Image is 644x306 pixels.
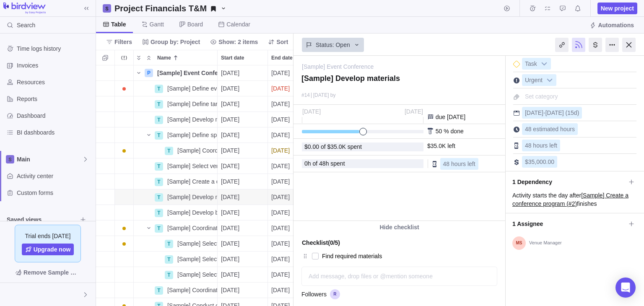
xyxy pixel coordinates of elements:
[157,54,171,62] span: Name
[293,221,505,233] div: Hide checklist
[167,162,217,170] span: [Sample] Select venue
[99,52,111,64] span: Selection mode
[218,112,268,127] div: Start date
[115,143,134,158] div: Trouble indication
[155,100,163,109] div: T
[589,38,602,52] div: Billing
[557,6,569,13] a: Approval requests
[115,127,134,143] div: Trouble indication
[268,127,318,143] div: End date
[23,267,80,277] span: Remove Sample Data
[96,65,293,306] div: grid
[221,131,239,139] span: [DATE]
[150,20,164,29] span: Gantt
[164,189,217,205] div: [Sample] Develop materials
[155,116,163,124] div: T
[566,109,579,116] span: (15d)
[134,252,218,267] div: Name
[522,75,545,86] span: Urgent
[271,286,290,294] span: [DATE]
[174,236,217,251] div: [Sample] Select catering
[134,189,218,205] div: Name
[221,177,239,186] span: [DATE]
[527,3,538,14] span: Time logs
[555,38,569,52] div: Copy link
[268,112,318,127] div: End date
[268,220,318,236] div: End date
[115,283,134,298] div: Trouble indication
[218,252,268,267] div: Start date
[597,3,637,14] span: New project
[115,252,134,267] div: Trouble indication
[443,161,475,167] span: 48 hours left
[177,270,217,279] span: [Sample] Select transportation
[218,283,268,298] div: Start date
[115,174,134,189] div: Trouble indication
[17,78,92,86] span: Resources
[522,74,556,86] div: Urgent
[174,143,217,158] div: [Sample] Coordinate topics with speakers
[301,93,310,98] div: #14
[218,267,268,283] div: Start date
[436,114,465,120] span: due [DATE]
[221,239,239,248] span: [DATE]
[302,62,374,71] a: [Sample] Event Conference
[218,174,268,189] div: Start date
[322,266,480,277] textarea: List down
[218,189,268,205] div: Start date
[155,131,163,140] div: T
[302,143,423,151] div: $0.00 of $35,000.00 spent
[177,239,217,248] span: [Sample] Select catering
[218,158,268,174] div: Start date
[529,240,562,246] span: Venue Manager
[207,36,261,48] span: Show: 2 items
[17,189,92,197] span: Custom forms
[151,38,200,46] span: Group by: Project
[164,112,217,127] div: [Sample] Develop marketing plan
[155,209,163,217] div: T
[542,3,553,14] span: My assignments
[226,20,250,29] span: Calendar
[268,96,318,112] div: End date
[615,277,636,298] div: Open Intercom Messenger
[17,155,82,163] span: Main
[7,266,89,279] span: Remove Sample Data
[177,255,217,263] span: [Sample] Select AV equipment
[218,65,268,81] div: Start date
[221,84,239,93] span: [DATE]
[522,58,540,70] span: Task
[218,96,268,112] div: Start date
[165,240,173,248] div: T
[572,3,584,14] span: Notifications
[218,236,268,252] div: Start date
[22,244,74,255] span: Upgrade now
[522,58,551,70] div: Task
[313,92,329,98] span: [DATE]
[271,239,290,248] span: [DATE]
[304,160,308,167] span: 0
[134,220,218,236] div: Name
[155,162,163,171] div: T
[177,146,217,155] span: [Sample] Coordinate topics with speakers
[302,108,321,115] span: [DATE]
[271,208,290,217] span: [DATE]
[165,147,173,155] div: T
[525,109,543,116] span: [DATE]
[271,84,290,93] span: [DATE]
[405,108,423,115] span: [DATE]
[17,172,92,180] span: Activity center
[271,162,290,170] span: [DATE]
[3,3,46,14] img: logo
[155,193,163,202] div: T
[221,100,239,108] span: [DATE]
[572,6,584,13] a: Notifications
[598,21,634,29] span: Automations
[145,69,153,77] div: P
[134,52,144,64] span: Expand
[115,220,134,236] div: Trouble indication
[167,115,217,124] span: [Sample] Develop marketing plan
[17,128,92,137] span: BI dashboards
[134,174,218,189] div: Name
[268,236,318,252] div: End date
[601,4,634,13] span: New project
